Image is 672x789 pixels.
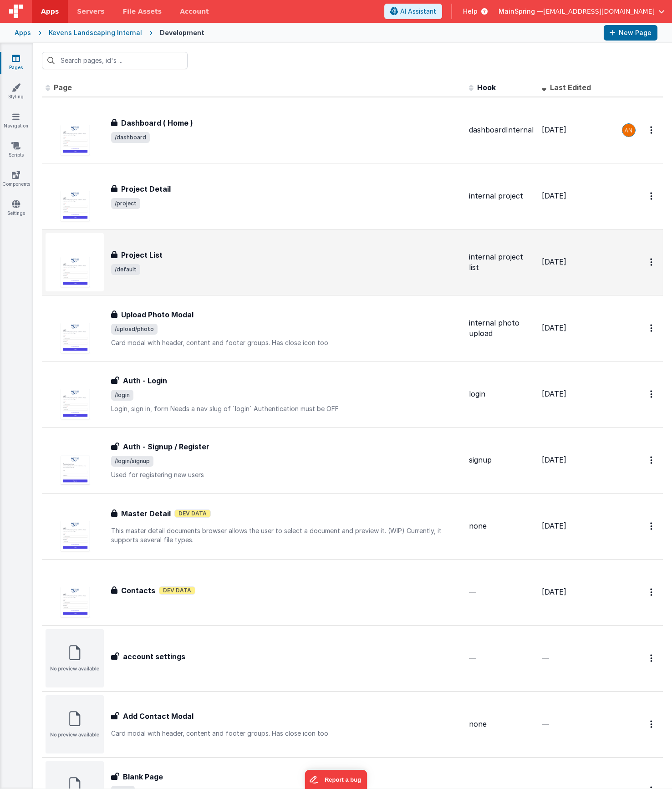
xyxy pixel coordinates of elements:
[469,653,476,662] span: —
[469,389,535,399] div: login
[542,323,566,332] span: [DATE]
[477,83,496,92] span: Hook
[121,585,155,596] h3: Contacts
[111,264,140,275] span: /default
[645,187,659,205] button: Options
[123,7,162,16] span: File Assets
[543,7,655,16] span: [EMAIL_ADDRESS][DOMAIN_NAME]
[121,117,193,128] h3: Dashboard ( Home )
[604,25,657,41] button: New Page
[111,404,462,413] p: Login, sign in, form Needs a nav slug of `login` Authentication must be OFF
[121,249,163,260] h3: Project List
[123,711,193,722] h3: Add Contact Modal
[160,28,204,37] div: Development
[469,191,535,201] div: internal project
[645,319,659,337] button: Options
[42,52,188,69] input: Search pages, id's ...
[174,509,211,518] span: Dev Data
[77,7,104,16] span: Servers
[542,521,566,530] span: [DATE]
[645,583,659,601] button: Options
[542,719,549,728] span: —
[622,124,635,137] img: 63cd5caa8a31f9d016618d4acf466499
[123,771,163,782] h3: Blank Page
[469,455,535,465] div: signup
[305,770,367,789] iframe: Marker.io feedback button
[15,28,31,37] div: Apps
[111,198,140,209] span: /project
[469,719,535,729] div: none
[499,7,543,16] span: MainSpring —
[121,508,171,519] h3: Master Detail
[111,390,133,401] span: /login
[542,455,566,464] span: [DATE]
[121,309,193,320] h3: Upload Photo Modal
[645,385,659,403] button: Options
[400,7,436,16] span: AI Assistant
[49,28,142,37] div: Kevens Landscaping Internal
[469,252,535,273] div: internal project list
[469,521,535,531] div: none
[645,121,659,139] button: Options
[41,7,59,16] span: Apps
[469,125,535,135] div: dashboardInternal
[121,183,171,194] h3: Project Detail
[111,132,150,143] span: /dashboard
[542,587,566,596] span: [DATE]
[111,324,158,335] span: /upload/photo
[111,456,153,467] span: /login/signup
[542,257,566,266] span: [DATE]
[542,653,549,662] span: —
[463,7,478,16] span: Help
[645,517,659,535] button: Options
[645,253,659,271] button: Options
[123,651,185,662] h3: account settings
[123,441,209,452] h3: Auth - Signup / Register
[645,451,659,469] button: Options
[111,729,462,738] p: Card modal with header, content and footer groups. Has close icon too
[469,318,535,339] div: internal photo upload
[542,125,566,134] span: [DATE]
[159,586,195,595] span: Dev Data
[542,191,566,200] span: [DATE]
[645,649,659,667] button: Options
[111,470,462,479] p: Used for registering new users
[111,338,462,347] p: Card modal with header, content and footer groups. Has close icon too
[123,375,167,386] h3: Auth - Login
[542,389,566,398] span: [DATE]
[111,526,462,545] p: This master detail documents browser allows the user to select a document and preview it. (WIP) C...
[550,83,591,92] span: Last Edited
[384,4,442,19] button: AI Assistant
[54,83,72,92] span: Page
[469,587,476,596] span: —
[645,715,659,733] button: Options
[499,7,665,16] button: MainSpring — [EMAIL_ADDRESS][DOMAIN_NAME]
